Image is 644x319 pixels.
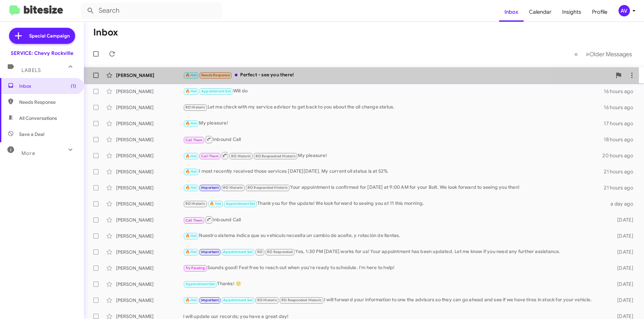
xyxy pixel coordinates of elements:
a: Profile [587,2,613,22]
span: RO Historic [223,185,243,190]
span: Save a Deal [19,131,44,138]
span: RO Historic [257,298,277,302]
div: [DATE] [606,249,639,255]
div: Nuestro sistema indica que su vehículo necesita un cambio de aceite, y rotación de llantas. [183,232,606,240]
div: 16 hours ago [604,104,639,111]
div: 16 hours ago [604,88,639,95]
nav: Page navigation example [571,47,636,61]
span: More [21,150,35,156]
div: Thank you for the update! We look forward to seeing you at 11 this morning. [183,200,606,208]
div: [PERSON_NAME] [116,88,183,95]
div: Your appointment is confirmed for [DATE] at 9:00 AM for your Bolt. We look forward to seeing you ... [183,184,604,191]
div: 20 hours ago [602,152,639,159]
a: Special Campaign [9,28,75,44]
span: 🔥 Hot [185,89,197,93]
span: RO Historic [231,154,251,158]
input: Search [81,3,222,19]
span: RO Responded [267,250,293,254]
span: RO Historic [185,105,205,109]
div: Will do [183,87,604,95]
span: All Conversations [19,115,57,122]
div: [PERSON_NAME] [116,152,183,159]
span: Special Campaign [29,32,70,39]
div: [PERSON_NAME] [116,104,183,111]
div: Perfect - see you there! [183,71,612,79]
button: Previous [570,47,582,61]
a: Inbox [499,2,524,22]
span: Appointment Set [223,298,253,302]
span: 🔥 Hot [210,202,221,206]
div: 18 hours ago [604,136,639,143]
h1: Inbox [93,27,118,38]
div: [DATE] [606,265,639,271]
div: [PERSON_NAME] [116,184,183,191]
div: [PERSON_NAME] [116,217,183,223]
span: Labels [21,67,41,73]
div: [DATE] [606,217,639,223]
a: Calendar [524,2,557,22]
div: I most recently received those services [DATE][DATE]. My current oil status is at 52% [183,168,604,175]
span: RO Historic [185,202,205,206]
div: [PERSON_NAME] [116,201,183,207]
span: (1) [71,83,76,89]
div: [PERSON_NAME] [116,136,183,143]
span: Important [201,185,219,190]
div: Inbound Call [183,135,604,144]
div: Thanks! 🙂 [183,280,606,288]
span: 🔥 Hot [185,185,197,190]
div: 17 hours ago [604,120,639,127]
div: [PERSON_NAME] [116,249,183,255]
div: a day ago [606,201,639,207]
div: AV [619,5,630,16]
span: 🔥 Hot [185,121,197,126]
span: » [586,50,589,58]
span: Appointment Set [185,282,215,286]
span: Important [201,298,219,302]
div: Let me check with my service advisor to get back to you about the oil change status. [183,103,604,111]
div: 21 hours ago [604,168,639,175]
div: Inbound Call [183,216,606,224]
div: SERVICE: Chevy Rockville [11,50,73,57]
span: Try Pausing [185,266,205,270]
span: Call Them [201,154,219,158]
div: Yes, 1:30 PM [DATE] works for us! Your appointment has been updated. Let me know if you need any ... [183,248,606,256]
span: RO [257,250,263,254]
span: Call Them [185,138,203,142]
span: Needs Response [19,99,76,105]
div: [PERSON_NAME] [116,297,183,304]
div: [PERSON_NAME] [116,168,183,175]
span: 🔥 Hot [185,154,197,158]
span: Inbox [19,83,76,89]
span: Important [201,250,219,254]
span: Appointment Set [201,89,231,93]
div: [DATE] [606,281,639,288]
a: Insights [557,2,587,22]
div: [PERSON_NAME] [116,233,183,239]
span: RO Responded Historic [256,154,296,158]
div: My pleasure! [183,119,604,127]
div: Sounds good! Feel free to reach out when you're ready to schedule. I'm here to help! [183,264,606,272]
div: [PERSON_NAME] [116,72,183,79]
span: RO Responded Historic [281,298,322,302]
div: [PERSON_NAME] [116,265,183,271]
div: My pleasure! [183,151,602,160]
span: 🔥 Hot [185,169,197,174]
span: 🔥 Hot [185,73,197,77]
span: 🔥 Hot [185,250,197,254]
div: [DATE] [606,233,639,239]
div: [PERSON_NAME] [116,281,183,288]
div: 21 hours ago [604,184,639,191]
span: Needs Response [201,73,230,77]
div: I will forward your information to one the advisors so they can go ahead and see if we have tires... [183,296,606,304]
span: « [574,50,578,58]
span: 🔥 Hot [185,298,197,302]
span: Older Messages [589,51,632,58]
button: AV [613,5,637,16]
button: Next [582,47,636,61]
span: Appointment Set [223,250,253,254]
div: [PERSON_NAME] [116,120,183,127]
